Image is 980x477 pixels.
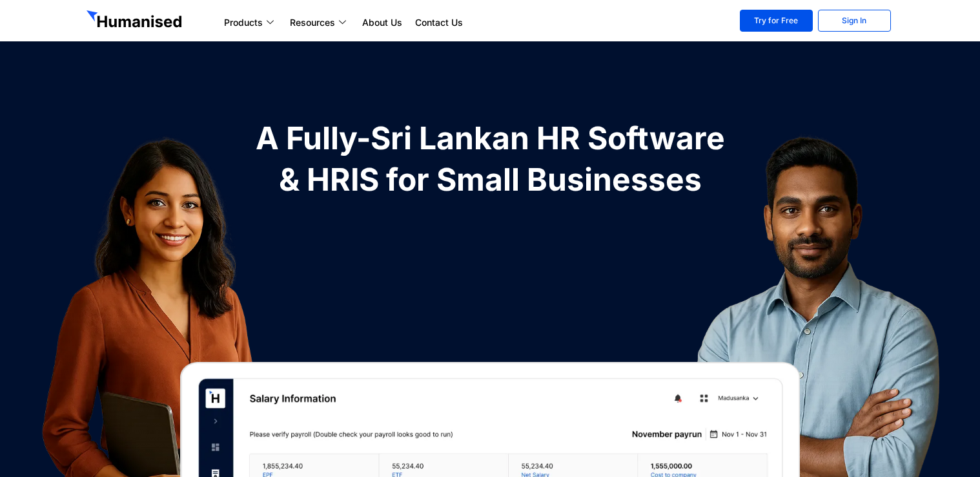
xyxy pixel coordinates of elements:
a: Sign In [818,10,891,32]
a: Try for Free [740,10,813,32]
img: GetHumanised Logo [87,10,185,31]
a: Contact Us [409,15,469,30]
a: Products [218,15,283,30]
a: About Us [356,15,409,30]
a: Resources [283,15,356,30]
h1: A Fully-Sri Lankan HR Software & HRIS for Small Businesses [248,118,732,200]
